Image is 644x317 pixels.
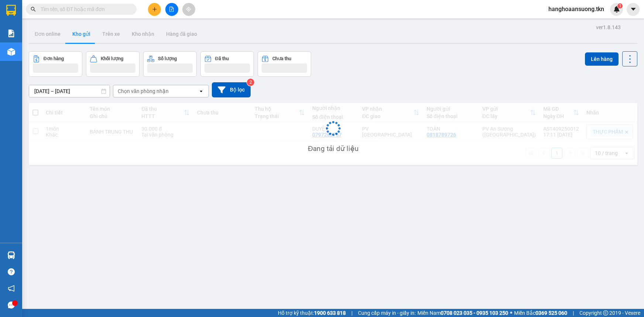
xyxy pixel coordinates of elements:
div: ver 1.8.143 [596,23,621,31]
button: Lên hàng [585,52,619,66]
div: Số lượng [158,56,177,61]
button: caret-down [627,3,640,16]
svg: open [198,88,204,94]
div: Đơn hàng [44,56,64,61]
button: file-add [165,3,178,16]
span: aim [186,7,191,12]
strong: 0708 023 035 - 0935 103 250 [441,310,508,316]
button: Bộ lọc [212,82,251,97]
img: warehouse-icon [7,48,15,56]
span: search [31,7,36,12]
div: Khối lượng [101,56,123,61]
span: message [8,302,15,309]
span: plus [152,7,157,12]
div: Chưa thu [272,56,291,61]
button: Đơn hàng [29,51,82,77]
button: Kho nhận [126,25,160,43]
button: Hàng đã giao [160,25,203,43]
div: Chọn văn phòng nhận [118,87,169,95]
span: copyright [603,310,608,316]
img: icon-new-feature [613,6,620,13]
img: solution-icon [7,30,15,37]
img: logo-vxr [6,5,16,16]
span: caret-down [630,6,637,13]
img: warehouse-icon [7,251,15,259]
button: aim [182,3,195,16]
button: Đơn online [29,25,66,43]
span: Miền Nam [417,309,508,317]
button: Khối lượng [86,51,140,77]
span: | [351,309,352,317]
span: hanghoaansuong.tkn [543,4,610,14]
input: Select a date range. [29,85,110,97]
button: Kho gửi [66,25,96,43]
input: Tìm tên, số ĐT hoặc mã đơn [41,5,128,13]
strong: 0369 525 060 [535,310,567,316]
sup: 1 [617,3,623,8]
span: file-add [169,7,174,12]
div: Đã thu [215,56,229,61]
div: Đang tải dữ liệu [308,143,358,154]
span: | [573,309,574,317]
button: Đã thu [200,51,254,77]
button: Trên xe [96,25,126,43]
sup: 2 [247,79,254,86]
strong: 1900 633 818 [314,310,346,316]
button: plus [148,3,161,16]
span: notification [8,285,15,292]
span: question-circle [8,268,15,275]
span: Miền Bắc [514,309,567,317]
span: Cung cấp máy in - giấy in: [358,309,416,317]
button: Chưa thu [258,51,311,77]
span: ⚪️ [510,311,512,314]
span: 1 [619,3,621,8]
button: Số lượng [143,51,197,77]
span: Hỗ trợ kỹ thuật: [278,309,346,317]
